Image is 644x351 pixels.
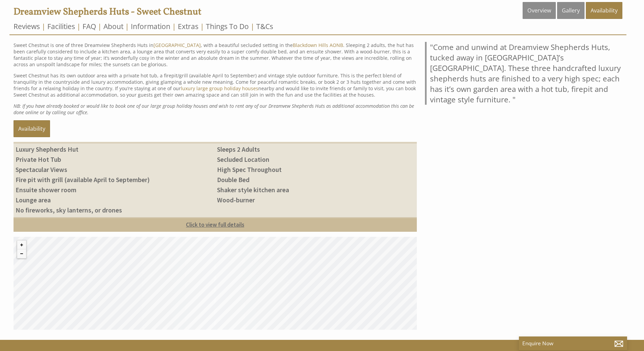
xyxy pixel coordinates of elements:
a: Reviews [14,22,40,31]
a: Extras [178,22,198,31]
li: Wood-burner [215,195,416,205]
a: Overview [523,2,556,19]
em: NB: If you have already booked or would like to book one of our large group holiday houses and wi... [14,103,414,116]
li: No fireworks, sky lanterns, or drones [14,205,215,215]
a: Facilities [47,22,75,31]
a: Availability [586,2,622,19]
a: [GEOGRAPHIC_DATA] [153,42,201,48]
a: Things To Do [206,22,249,31]
li: Sleeps 2 Adults [215,144,416,154]
li: Lounge area [14,195,215,205]
a: About [103,22,123,31]
li: Ensuite shower room [14,185,215,195]
li: Fire pit with grill (available April to September) [14,175,215,185]
li: Shaker style kitchen area [215,185,416,195]
li: High Spec Throughout [215,165,416,175]
p: Sweet Chestnut is one of three Dreamview Shepherds Huts in , with a beautiful secluded setting in... [14,42,417,68]
a: luxury large group holiday houses [181,85,258,92]
li: Luxury Shepherds Hut [14,144,215,154]
button: Zoom out [17,249,26,258]
a: Availability [14,120,50,137]
p: Sweet Chestnut has its own outdoor area with a private hot tub, a firepit/grill (available April ... [14,72,417,98]
li: Double Bed [215,175,416,185]
a: T&Cs [256,22,273,31]
blockquote: "Come and unwind at Dreamview Shepherds Huts, tucked away in [GEOGRAPHIC_DATA]’s [GEOGRAPHIC_DATA... [425,42,622,105]
li: Spectacular Views [14,165,215,175]
button: Zoom in [17,241,26,249]
a: Gallery [557,2,585,19]
a: Click to view full details [14,217,417,232]
li: Secluded Location [215,154,416,165]
a: Blackdown Hills AONB [293,42,343,48]
a: Information [131,22,170,31]
canvas: Map [14,237,417,330]
a: FAQ [82,22,96,31]
li: Private Hot Tub [14,154,215,165]
a: Dreamview Shepherds Huts - Sweet Chestnut [14,5,201,19]
p: Enquire Now [522,340,624,347]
